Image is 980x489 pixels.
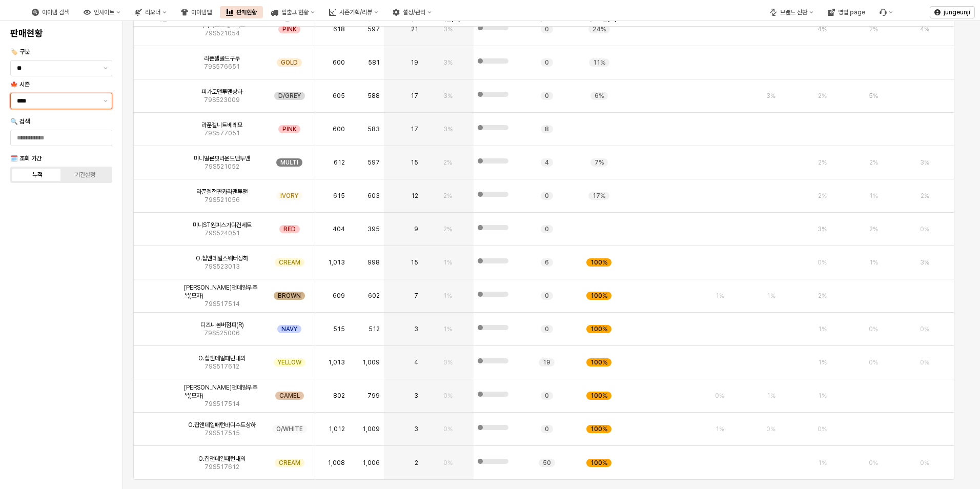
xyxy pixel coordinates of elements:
span: 79S521056 [205,196,240,204]
span: 3 [414,325,418,333]
span: 1% [767,292,775,300]
span: 100% [590,325,607,333]
span: 1,008 [328,459,345,467]
span: 4 [414,358,418,366]
span: 🔍 검색 [10,118,30,125]
span: 0% [715,392,724,400]
span: BROWN [278,292,301,300]
span: 1% [818,392,827,400]
span: 50 [543,459,551,467]
span: 2% [869,25,878,33]
span: 17 [411,125,418,133]
span: 0% [443,392,453,400]
span: 15 [411,258,418,267]
span: 🍁 시즌 [10,81,30,88]
span: 2% [818,92,827,100]
span: 0 [545,58,549,67]
span: 0% [818,258,827,267]
span: CREAM [279,459,300,467]
span: 19 [543,358,550,366]
span: 0% [869,325,878,333]
span: 라푼젤전판카라맨투맨 [196,188,248,196]
span: 19 [411,58,418,67]
span: 12 [411,192,418,200]
span: YELLOW [278,358,301,366]
main: App Frame [123,21,980,489]
span: GOLD [281,58,298,67]
span: [PERSON_NAME]앤데일우주복(모자) [184,283,260,300]
div: 입출고 현황 [281,9,309,16]
div: 브랜드 전환 [764,6,820,18]
span: 3% [920,158,929,167]
span: 79S577051 [204,129,240,137]
div: 누적 [32,171,43,178]
span: 515 [333,325,345,333]
span: 3% [443,58,453,67]
span: 0% [920,225,929,233]
span: 588 [367,92,380,100]
span: 0 [545,225,549,233]
span: 🏷️ 구분 [10,48,30,55]
span: 0 [545,425,549,433]
span: 618 [333,25,345,33]
span: 79S525006 [204,329,240,337]
span: 0% [818,425,827,433]
span: 0 [545,325,549,333]
span: 1% [869,258,878,267]
span: 404 [333,225,345,233]
span: 1,006 [362,459,380,467]
span: 0% [869,358,878,366]
span: 0% [920,358,929,366]
span: 512 [369,325,380,333]
span: 3% [443,25,453,33]
div: 리오더 [129,6,173,18]
span: 2% [443,158,452,167]
span: 3 [414,392,418,400]
span: 79S524051 [205,229,240,237]
span: 1,013 [328,358,345,366]
span: 395 [367,225,380,233]
span: 79S523013 [205,262,240,271]
span: 2 [415,459,418,467]
span: 1,009 [362,358,380,366]
span: 3% [818,225,827,233]
label: 누적 [14,170,62,179]
span: 612 [334,158,345,167]
label: 기간설정 [62,170,109,179]
span: 1% [716,292,724,300]
span: 1% [716,425,724,433]
div: 설정/관리 [386,6,438,18]
span: 3% [766,92,775,100]
span: 1% [869,192,878,200]
span: 0 [545,92,549,100]
span: 미니ST원피스가디건세트 [193,221,252,229]
span: 79S517612 [205,463,239,471]
div: 기간설정 [75,171,95,178]
span: 17% [593,192,605,200]
span: O.칩앤데일스웨터상하 [196,254,248,262]
span: 2% [818,158,827,167]
span: NAVY [281,325,297,333]
button: 판매현황 [220,6,263,18]
span: [PERSON_NAME]앤데일우주복(모자) [184,383,260,400]
span: 2% [921,192,929,200]
div: 판매현황 [236,9,257,16]
div: 설정/관리 [403,9,425,16]
span: 3 [414,425,418,433]
span: 0% [443,425,453,433]
span: 2% [869,158,878,167]
button: 인사이트 [77,6,127,18]
span: 4% [920,25,929,33]
div: 시즌기획/리뷰 [339,9,372,16]
p: jungeunji [944,8,970,16]
span: 597 [367,158,380,167]
span: 6 [545,258,549,267]
span: 79S521054 [205,29,240,37]
button: 제안 사항 표시 [99,60,112,76]
span: 615 [333,192,345,200]
button: 제안 사항 표시 [99,93,112,109]
div: 브랜드 전환 [780,9,807,16]
div: 시즌기획/리뷰 [323,6,384,18]
span: 79S521052 [205,162,239,171]
span: 597 [367,25,380,33]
